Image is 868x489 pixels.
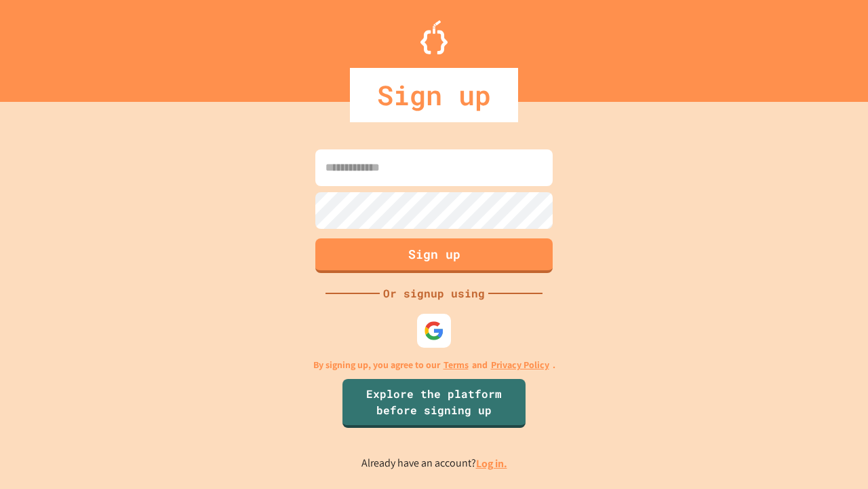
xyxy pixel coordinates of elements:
[361,455,507,472] p: Already have an account?
[315,238,553,273] button: Sign up
[424,321,444,341] img: google-icon.svg
[342,379,526,428] a: Explore the platform before signing up
[350,68,518,122] div: Sign up
[420,20,448,54] img: Logo.svg
[380,285,488,302] div: Or signup using
[491,358,549,372] a: Privacy Policy
[313,358,555,372] p: By signing up, you agree to our and .
[476,456,507,471] a: Log in.
[443,358,469,372] a: Terms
